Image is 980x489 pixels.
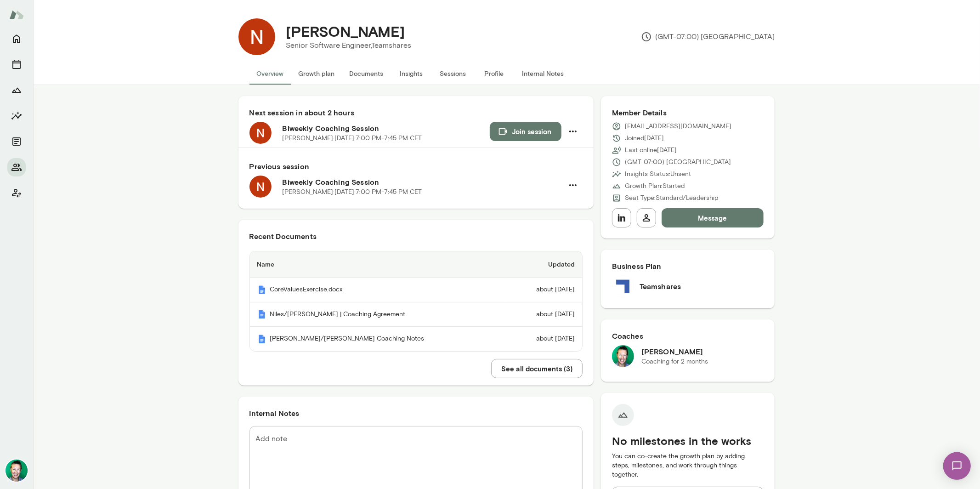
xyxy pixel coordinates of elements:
p: [EMAIL_ADDRESS][DOMAIN_NAME] [625,122,731,131]
h6: Previous session [249,161,583,172]
th: Name [250,251,507,278]
p: Seat Type: Standard/Leadership [625,193,718,203]
button: Message [662,208,764,227]
h6: Internal Notes [249,408,583,419]
button: Client app [7,184,26,202]
th: [PERSON_NAME]/[PERSON_NAME] Coaching Notes [250,327,507,351]
img: Niles Mcgiver [238,18,275,55]
h6: [PERSON_NAME] [641,346,708,357]
button: Home [7,29,26,48]
button: Growth Plan [7,81,26,99]
h6: Teamshares [640,281,681,292]
h6: Business Plan [612,261,764,272]
img: Mento [9,6,24,23]
th: Updated [507,251,582,278]
p: Senior Software Engineer, Teamshares [286,40,412,51]
th: Niles/[PERSON_NAME] | Coaching Agreement [250,302,507,327]
p: (GMT-07:00) [GEOGRAPHIC_DATA] [625,158,731,167]
p: Growth Plan: Started [625,182,685,191]
h6: Biweekly Coaching Session [283,176,563,188]
button: Sessions [7,55,26,74]
button: Documents [342,63,391,85]
h6: Member Details [612,107,764,118]
button: Insights [7,107,26,125]
td: about [DATE] [507,302,582,327]
img: Brian Lawrence [6,460,28,482]
p: Last online [DATE] [625,146,677,155]
button: Sessions [432,63,474,85]
button: Growth plan [291,63,342,85]
th: CoreValuesExercise.docx [250,278,507,302]
p: Joined [DATE] [625,134,664,143]
p: Insights Status: Unsent [625,170,691,179]
td: about [DATE] [507,278,582,302]
h6: Coaches [612,330,764,341]
button: See all documents (3) [491,359,583,378]
p: [PERSON_NAME] · [DATE] · 7:00 PM-7:45 PM CET [283,188,422,197]
img: Brian Lawrence [612,345,634,367]
button: Insights [391,63,432,85]
img: Mento [257,310,266,319]
p: Coaching for 2 months [641,357,708,366]
h5: No milestones in the works [612,433,764,448]
td: about [DATE] [507,327,582,351]
h4: [PERSON_NAME] [286,23,405,40]
h6: Recent Documents [249,231,583,242]
button: Overview [249,63,291,85]
button: Documents [7,132,26,151]
img: Mento [257,335,266,344]
h6: Biweekly Coaching Session [283,123,490,134]
img: Mento [257,285,266,295]
p: [PERSON_NAME] · [DATE] · 7:00 PM-7:45 PM CET [283,134,422,143]
h6: Next session in about 2 hours [249,107,583,118]
button: Join session [490,122,561,141]
p: You can co-create the growth plan by adding steps, milestones, and work through things together. [612,452,764,479]
p: (GMT-07:00) [GEOGRAPHIC_DATA] [641,31,775,42]
button: Members [7,158,26,176]
button: Profile [474,63,515,85]
button: Internal Notes [515,63,572,85]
